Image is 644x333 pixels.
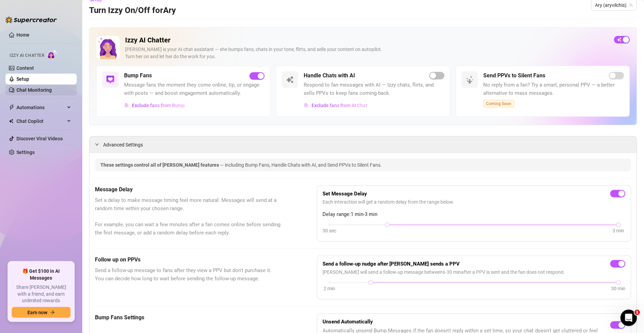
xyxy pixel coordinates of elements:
h3: Turn Izzy On/Off for Ary [89,5,176,16]
img: svg%3e [106,76,114,84]
span: Automations [16,102,65,113]
span: Send a follow-up message to fans after they view a PPV but don't purchase it. You can decide how ... [95,267,283,283]
span: Exclude fans from Bump [132,103,185,108]
img: svg%3e [124,103,129,108]
img: svg%3e [304,103,309,108]
img: svg%3e [466,76,474,84]
a: Discover Viral Videos [16,136,63,141]
div: 3 min [613,227,624,234]
span: team [629,3,633,7]
span: Chat Copilot [16,116,65,127]
h2: Izzy AI Chatter [125,36,609,44]
button: Exclude fans from AI Chat [304,100,368,111]
img: logo-BBDzfeDw.svg [5,16,57,23]
span: These settings control all of [PERSON_NAME] features [100,162,220,168]
button: Earn nowarrow-right [12,307,71,318]
span: expanded [95,142,99,146]
h5: Bump Fans [124,72,152,80]
span: Earn now [27,310,47,315]
span: Izzy AI Chatter [10,52,44,59]
div: expanded [95,141,103,148]
span: Message fans the moment they come online, tip, or engage with posts — and boost engagement automa... [124,81,265,97]
span: Delay range: 1 min - 3 min [323,210,625,219]
span: Each interaction will get a random delay from the range below. [323,198,625,206]
img: AI Chatter [47,50,58,60]
span: Advanced Settings [103,141,143,149]
h5: Message Delay [95,185,283,194]
img: svg%3e [286,76,294,84]
span: 🎁 Get $100 in AI Messages [12,268,71,281]
span: Respond to fan messages with AI — Izzy chats, flirts, and sells PPVs to keep fans coming back. [304,81,444,97]
strong: Unsend Automatically [323,319,373,325]
a: Chat Monitoring [16,87,52,93]
div: 2 min [324,285,336,292]
img: Izzy AI Chatter [96,36,120,59]
span: Share [PERSON_NAME] with a friend, and earn unlimited rewards [12,284,71,304]
span: No reply from a fan? Try a smart, personal PPV — a better alternative to mass messages. [484,81,624,97]
a: Settings [16,150,35,155]
span: — including Bump Fans, Handle Chats with AI, and Send PPVs to Silent Fans. [220,162,382,168]
span: Coming Soon [484,100,514,107]
strong: Set Message Delay [323,191,367,197]
span: [PERSON_NAME] will send a follow-up message between 6 - 30 min after a PPV is sent and the fan do... [323,268,625,276]
a: Content [16,65,34,71]
a: Home [16,32,29,38]
strong: Send a follow-up nudge after [PERSON_NAME] sends a PPV [323,261,460,267]
h5: Bump Fans Settings [95,313,283,322]
a: Setup [16,76,29,82]
h5: Send PPVs to Silent Fans [484,72,546,80]
span: thunderbolt [9,105,14,110]
button: Exclude fans from Bump [124,100,185,111]
iframe: Intercom live chat [621,310,637,326]
img: Chat Copilot [9,119,13,124]
span: arrow-right [50,310,55,315]
h5: Follow up on PPVs [95,256,283,264]
span: Exclude fans from AI Chat [312,103,367,108]
h5: Handle Chats with AI [304,72,355,80]
div: 30 sec [323,227,337,234]
span: Set a delay to make message timing feel more natural. Messages will send at a random time within ... [95,196,283,237]
div: [PERSON_NAME] is your AI chat assistant — she bumps fans, chats in your tone, flirts, and sells y... [125,46,609,60]
span: 1 [635,310,640,315]
div: 30 min [611,285,626,292]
